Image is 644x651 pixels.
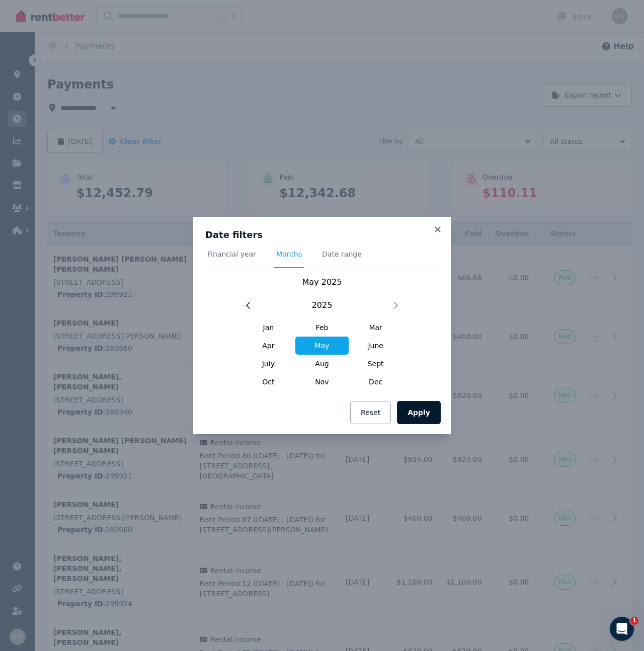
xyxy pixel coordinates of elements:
[242,337,295,355] span: Apr
[302,277,342,287] span: May 2025
[295,318,349,337] span: Feb
[242,355,295,373] span: July
[350,401,391,424] button: Reset
[349,373,403,391] span: Dec
[322,249,362,259] span: Date range
[349,337,403,355] span: June
[630,617,638,625] span: 1
[349,355,403,373] span: Sept
[295,373,349,391] span: Nov
[242,373,295,391] span: Oct
[295,337,349,355] span: May
[397,401,441,424] button: Apply
[205,249,439,268] nav: Tabs
[207,249,256,259] span: Financial year
[242,318,295,337] span: Jan
[276,249,302,259] span: Months
[349,318,403,337] span: Mar
[205,229,439,241] h3: Date filters
[312,299,333,311] span: 2025
[610,617,634,641] iframe: Intercom live chat
[295,355,349,373] span: Aug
